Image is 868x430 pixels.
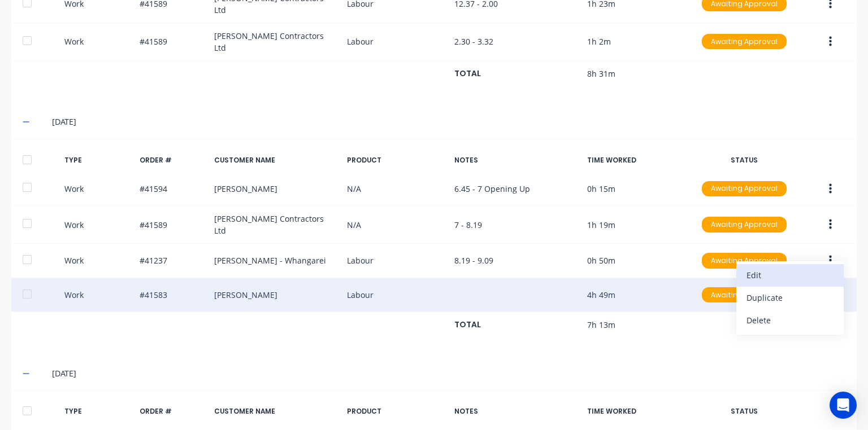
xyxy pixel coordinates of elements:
div: TIME WORKED [587,155,686,165]
div: ORDER # [140,406,205,416]
div: Awaiting Approval [702,34,787,50]
div: Edit [747,267,834,283]
div: Awaiting Approval [702,217,787,232]
div: CUSTOMER NAME [214,155,337,165]
div: [DATE] [52,116,845,128]
div: Awaiting Approval [702,181,787,197]
div: ORDER # [140,155,205,165]
div: TYPE [64,155,130,165]
div: TYPE [64,406,130,416]
div: Duplicate [747,289,834,306]
div: Awaiting Approval [702,287,787,303]
div: STATUS [695,406,793,416]
div: [DATE] [52,367,845,380]
div: NOTES [454,406,578,416]
div: CUSTOMER NAME [214,406,337,416]
div: TIME WORKED [587,406,686,416]
div: NOTES [454,155,578,165]
div: Awaiting Approval [702,253,787,269]
div: Delete [747,312,834,328]
div: PRODUCT [347,406,446,416]
div: STATUS [695,155,793,165]
div: PRODUCT [347,155,446,165]
div: Open Intercom Messenger [830,392,857,419]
